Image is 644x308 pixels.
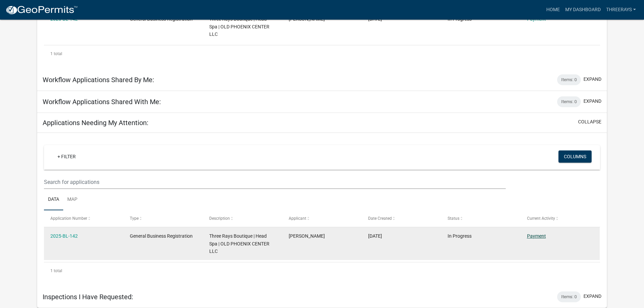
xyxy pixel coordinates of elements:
div: 1 total [44,45,600,62]
datatable-header-cell: Type [123,210,203,227]
span: Status [448,216,459,221]
div: 1 total [44,262,600,279]
a: Map [63,189,81,211]
h5: Workflow Applications Shared By Me: [43,76,154,84]
span: Current Activity [527,216,555,221]
h5: Workflow Applications Shared With Me: [43,98,161,106]
a: My Dashboard [563,3,603,16]
button: expand [583,293,601,300]
div: Items: 0 [557,291,581,302]
span: Three Rays Boutique | Head Spa | OLD PHOENIX CENTER LLC [209,16,269,37]
button: expand [583,76,601,83]
button: expand [583,98,601,105]
input: Search for applications [44,175,505,189]
span: General Business Registration [130,233,193,239]
div: collapse [37,133,607,286]
datatable-header-cell: Current Activity [520,210,600,227]
a: ThreeRays [603,3,639,16]
div: Items: 0 [557,74,581,85]
datatable-header-cell: Application Number [44,210,123,227]
a: Data [44,189,63,211]
a: 2025-BL-142 [50,233,78,239]
span: In Progress [448,233,472,239]
datatable-header-cell: Date Created [362,210,441,227]
h5: Inspections I Have Requested: [43,293,133,301]
a: + Filter [52,150,81,163]
a: Home [544,3,563,16]
button: Columns [558,150,592,163]
button: collapse [578,118,601,125]
span: Application Number [50,216,87,221]
span: Date Created [368,216,392,221]
a: Payment [527,233,546,239]
span: Description [209,216,230,221]
span: 09/25/2025 [368,233,382,239]
datatable-header-cell: Status [441,210,520,227]
datatable-header-cell: Description [203,210,282,227]
h5: Applications Needing My Attention: [43,119,148,127]
span: Applicant [289,216,306,221]
span: Mallory Fitzgerald [289,233,325,239]
div: Items: 0 [557,96,581,107]
datatable-header-cell: Applicant [282,210,362,227]
span: Type [130,216,139,221]
span: Three Rays Boutique | Head Spa | OLD PHOENIX CENTER LLC [209,233,269,254]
